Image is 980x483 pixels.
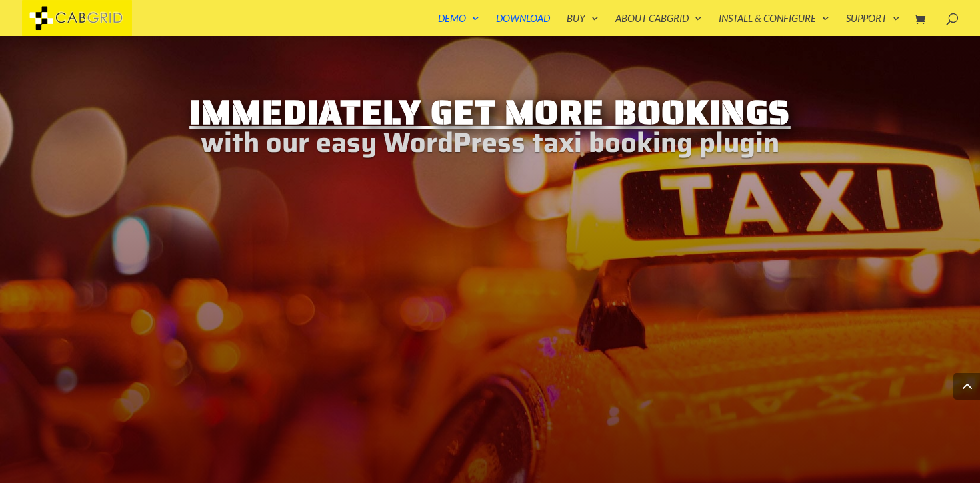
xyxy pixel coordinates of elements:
[496,13,550,36] a: Download
[438,13,479,36] a: Demo
[719,13,829,36] a: Install & Configure
[98,94,882,137] h1: Immediately Get More Bookings
[846,13,900,36] a: Support
[98,137,882,155] h2: with our easy WordPress taxi booking plugin
[615,13,702,36] a: About CabGrid
[22,9,132,23] a: CabGrid Taxi Plugin
[567,13,599,36] a: Buy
